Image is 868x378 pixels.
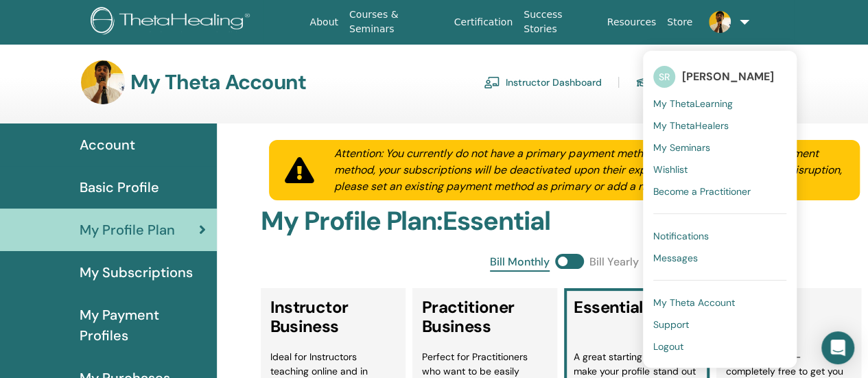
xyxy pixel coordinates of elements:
span: [PERSON_NAME] [682,69,774,84]
a: My ThetaLearning [653,93,786,115]
a: Student Dashboard [635,71,746,93]
div: Attention: You currently do not have a primary payment method set. Without a primary payment meth... [318,145,860,195]
a: Wishlist [653,158,786,180]
a: Instructor Dashboard [484,71,602,93]
img: logo.png [91,7,255,38]
span: Basic Profile [80,177,159,198]
span: Account [80,134,135,155]
a: Become a Practitioner [653,180,786,202]
span: Notifications [653,230,709,242]
a: My ThetaHealers [653,115,786,137]
a: Certification [449,10,518,35]
a: Resources [602,10,662,35]
a: About [305,10,344,35]
a: Success Stories [518,2,601,42]
a: Notifications [653,225,786,247]
span: My Subscriptions [80,262,193,283]
img: default.jpg [81,60,125,104]
img: graduation-cap.svg [635,77,652,88]
span: My ThetaLearning [653,97,733,110]
span: My Seminars [653,141,710,154]
a: Support [653,314,786,335]
a: Logout [653,335,786,357]
span: Bill Monthly [490,254,550,272]
span: SR [653,66,675,88]
span: Messages [653,252,698,264]
a: Messages [653,247,786,269]
div: Open Intercom Messenger [821,331,854,364]
span: Wishlist [653,163,688,176]
span: My Profile Plan [80,220,175,240]
span: My ThetaHealers [653,119,729,132]
span: My Payment Profiles [80,305,206,346]
span: Become a Practitioner [653,185,751,198]
span: Bill Yearly [589,254,639,272]
h3: My Theta Account [130,70,306,95]
img: chalkboard-teacher.svg [484,76,500,88]
span: Logout [653,340,683,353]
a: Store [661,10,698,35]
img: default.jpg [709,11,731,33]
span: Support [653,318,689,331]
a: Courses & Seminars [344,2,449,42]
a: SR[PERSON_NAME] [653,61,786,93]
span: My Theta Account [653,296,735,309]
a: My Theta Account [653,292,786,314]
a: My Seminars [653,137,786,158]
